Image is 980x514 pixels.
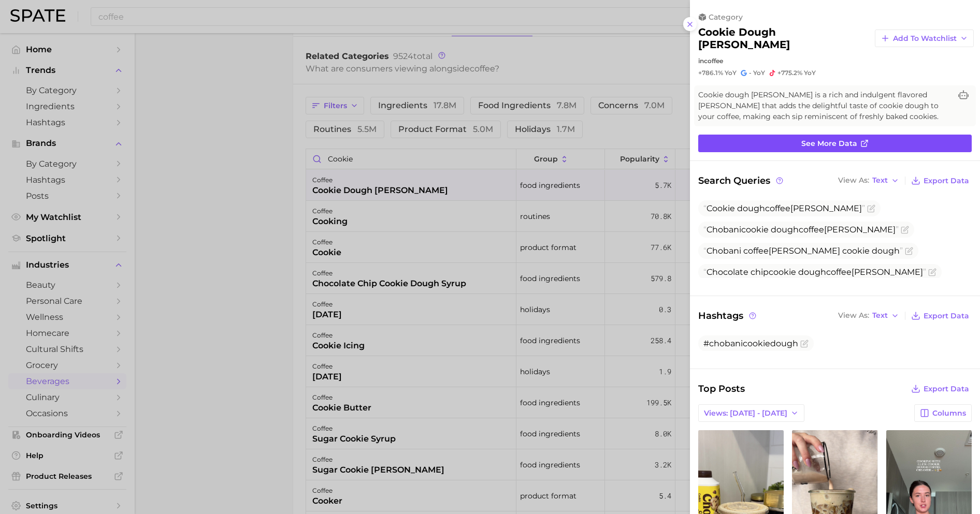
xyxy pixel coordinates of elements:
span: Chobani coffee [703,246,903,256]
span: coffee [703,203,865,213]
button: Columns [914,404,972,422]
span: [PERSON_NAME] [852,267,923,277]
button: Flag as miscategorized or irrelevant [867,204,875,213]
span: cookie [769,267,796,277]
button: Flag as miscategorized or irrelevant [928,268,936,276]
button: Flag as miscategorized or irrelevant [905,247,913,255]
span: Export Data [924,177,969,185]
span: Top Posts [698,381,745,396]
span: Chobani coffee [703,225,899,234]
span: Views: [DATE] - [DATE] [704,409,787,418]
span: View As [838,178,869,183]
span: cookie [741,225,769,234]
span: dough [798,267,826,277]
span: Text [872,313,888,318]
span: [PERSON_NAME] [769,246,840,256]
span: dough [737,203,765,213]
span: Cookie dough [PERSON_NAME] is a rich and indulgent flavored [PERSON_NAME] that adds the delightfu... [698,90,951,122]
span: coffee [704,57,723,65]
span: dough [771,225,799,234]
h2: cookie dough [PERSON_NAME] [698,26,867,51]
div: in [698,57,972,65]
button: Export Data [909,381,972,396]
span: View As [838,313,869,318]
span: +775.2% [777,69,802,77]
span: [PERSON_NAME] [824,225,896,234]
span: YoY [804,69,816,77]
span: YoY [753,69,765,77]
span: +786.1% [698,69,723,77]
span: cookie [842,246,870,256]
button: Flag as miscategorized or irrelevant [901,226,909,234]
span: Text [872,178,888,183]
button: View AsText [835,174,902,187]
span: Export Data [924,312,969,320]
button: Export Data [909,173,972,188]
button: Export Data [909,309,972,323]
span: Hashtags [698,309,758,323]
button: Flag as miscategorized or irrelevant [800,340,809,348]
span: [PERSON_NAME] [790,203,862,213]
span: #chobanicookiedough [703,339,798,348]
button: Add to Watchlist [875,30,974,47]
a: See more data [698,135,972,152]
span: Cookie [707,203,735,213]
span: - [749,69,752,77]
span: Add to Watchlist [893,34,957,43]
span: Columns [932,409,966,418]
span: category [709,12,743,22]
button: View AsText [835,309,902,322]
span: dough [872,246,900,256]
span: Search Queries [698,173,785,188]
span: See more data [801,139,857,148]
span: YoY [725,69,737,77]
span: Export Data [924,385,969,393]
button: Views: [DATE] - [DATE] [698,404,804,422]
span: Chocolate chip coffee [703,267,926,277]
